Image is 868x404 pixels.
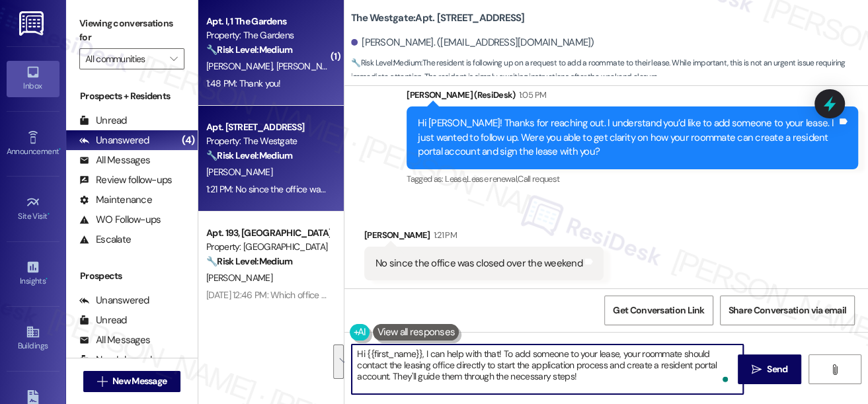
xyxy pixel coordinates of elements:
[518,173,559,184] span: Call request
[206,120,329,134] div: Apt. [STREET_ADDRESS]
[351,36,594,50] div: [PERSON_NAME]. ([EMAIL_ADDRESS][DOMAIN_NAME])
[445,173,467,184] span: Lease ,
[351,11,525,25] b: The Westgate: Apt. [STREET_ADDRESS]
[276,60,342,72] span: [PERSON_NAME]
[178,130,198,151] div: (4)
[48,210,50,219] span: •
[752,364,762,375] i: 
[83,371,181,392] button: New Message
[206,60,276,72] span: [PERSON_NAME]
[79,134,149,147] div: Unanswered
[407,88,858,106] div: [PERSON_NAME] (ResiDesk)
[604,296,713,325] button: Get Conversation Link
[351,58,421,68] strong: 🔧 Risk Level: Medium
[79,353,156,367] div: New Inbounds
[206,226,329,240] div: Apt. 193, [GEOGRAPHIC_DATA]
[206,183,424,195] div: 1:21 PM: No since the office was closed over the weekend
[351,56,868,85] span: : The resident is following up on a request to add a roommate to their lease. While important, th...
[206,44,292,56] strong: 🔧 Risk Level: Medium
[364,228,604,247] div: [PERSON_NAME]
[206,77,281,89] div: 1:48 PM: Thank you!
[206,15,329,28] div: Apt. I, 1 The Gardens
[46,274,48,284] span: •
[613,303,704,317] span: Get Conversation Link
[206,272,272,284] span: [PERSON_NAME]
[59,145,61,154] span: •
[375,257,582,270] div: No since the office was closed over the weekend
[97,376,107,387] i: 
[79,233,131,247] div: Escalate
[79,13,184,48] label: Viewing conversations for
[7,61,59,97] a: Inbox
[112,374,167,388] span: New Message
[85,48,163,69] input: All communities
[516,88,546,102] div: 1:05 PM
[19,11,46,36] img: ResiDesk Logo
[407,169,858,188] div: Tagged as:
[738,354,802,384] button: Send
[467,173,518,184] span: Lease renewal ,
[79,294,149,307] div: Unanswered
[79,153,150,167] div: All Messages
[170,54,177,64] i: 
[729,303,846,317] span: Share Conversation via email
[66,269,198,283] div: Prospects
[79,333,150,347] div: All Messages
[430,228,457,242] div: 1:21 PM
[206,240,329,254] div: Property: [GEOGRAPHIC_DATA]
[767,362,787,376] span: Send
[206,255,292,267] strong: 🔧 Risk Level: Medium
[79,114,127,128] div: Unread
[79,173,172,187] div: Review follow-ups
[830,364,840,375] i: 
[418,116,837,159] div: Hi [PERSON_NAME]! Thanks for reaching out. I understand you’d like to add someone to your lease. ...
[7,256,59,292] a: Insights •
[206,28,329,42] div: Property: The Gardens
[206,289,371,301] div: [DATE] 12:46 PM: Which office do I stop by?
[7,191,59,227] a: Site Visit •
[79,313,127,327] div: Unread
[79,213,161,227] div: WO Follow-ups
[7,321,59,356] a: Buildings
[206,134,329,148] div: Property: The Westgate
[720,296,855,325] button: Share Conversation via email
[206,149,292,161] strong: 🔧 Risk Level: Medium
[79,193,152,207] div: Maintenance
[206,166,272,178] span: [PERSON_NAME]
[352,344,743,394] textarea: To enrich screen reader interactions, please activate Accessibility in Grammarly extension settings
[66,89,198,103] div: Prospects + Residents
